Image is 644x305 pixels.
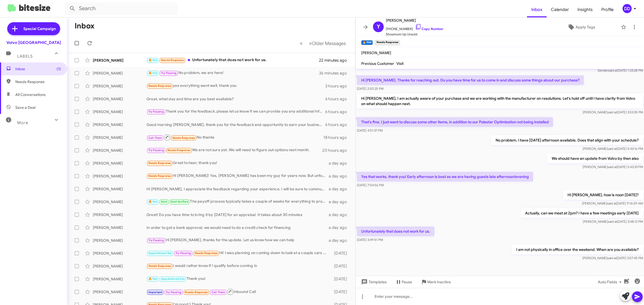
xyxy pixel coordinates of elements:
[598,277,624,287] span: Auto Fields
[356,277,391,287] button: Templates
[147,237,329,243] div: Hi [PERSON_NAME], thanks for the update. Let us know how we can help
[148,277,158,281] span: 🔥 Hot
[357,75,584,85] p: Hi [PERSON_NAME]. Thanks for reaching out. Do you have time for us to come in and discuss some th...
[147,212,329,217] div: Great! Do you have time to bring it by [DATE] for an appraisal. It takes about 30 minutes
[391,277,416,287] button: Pause
[547,154,643,163] p: We should have an update from Volvo by then also
[93,148,147,153] div: [PERSON_NAME]
[23,26,56,31] span: Special Campaign
[396,61,404,66] span: Visit
[148,110,164,113] span: Try Pausing
[583,165,643,169] span: [PERSON_NAME] [DATE] 5:43:33 PM
[297,38,306,49] button: Previous
[93,83,147,89] div: [PERSON_NAME]
[357,172,533,181] p: Yes that works, thank you! Early afternoon is best as we are having guests late afternoon/evening
[147,147,322,153] div: We are not sure yet. We will need to figure out options next month.
[148,148,164,152] span: Try Pausing
[161,277,185,281] span: Appointment Set
[322,148,351,153] div: 20 hours ago
[375,40,400,45] small: Needs Response
[329,276,351,282] div: [DATE]
[582,256,643,260] span: [PERSON_NAME] [DATE] 3:57:45 PM
[167,148,190,152] span: Needs Response
[147,186,329,192] div: Hi [PERSON_NAME], I appreciate the feedback regarding your experience. I will be sure to communic...
[15,79,61,84] span: Needs Response
[319,70,351,76] div: 36 minutes ago
[583,220,643,224] span: [PERSON_NAME] [DATE] 3:48:12 PM
[325,96,351,102] div: 6 hours ago
[329,161,351,166] div: a day ago
[576,22,595,32] span: Apply Tags
[415,27,443,31] a: Copy Number
[329,289,351,295] div: [DATE]
[147,96,325,102] div: Great, what day and time are you best available?
[598,68,643,72] span: Sender [DATE] 1:23:28 PM
[306,38,349,49] button: Next
[521,208,643,218] p: Actually, can we meet at 2pm? I have a few meetings early [DATE]
[147,199,329,205] div: The payoff process typically takes a couple of weeks for everything to properly process. If you h...
[93,173,147,179] div: [PERSON_NAME]
[15,66,61,72] span: Inbox
[608,147,617,151] span: said at
[608,68,617,72] span: said at
[329,263,351,269] div: [DATE]
[402,277,412,287] span: Pause
[93,199,147,204] div: [PERSON_NAME]
[57,66,61,72] span: (1)
[211,291,225,294] span: Call Them
[512,245,643,254] p: I am not physically in office over the weekend. When are you available?
[147,134,323,141] div: No thanks
[329,173,351,179] div: a day ago
[93,238,147,243] div: [PERSON_NAME]
[7,22,60,35] a: Special Campaign
[583,110,643,114] span: [PERSON_NAME] [DATE] 3:53:35 PM
[491,135,643,145] p: No problem, I have [DATE] afternoon available. Does that align with your schedule?
[147,57,319,63] div: Unfortunately that does not work for us.
[147,276,329,282] div: Thank you!
[161,58,184,62] span: Needs Response
[582,201,643,205] span: [PERSON_NAME] [DATE] 9:16:59 AM
[597,2,618,17] a: Profile
[6,40,61,45] div: Volvo [GEOGRAPHIC_DATA]
[573,2,597,17] a: Insights
[93,251,147,256] div: [PERSON_NAME]
[93,289,147,295] div: [PERSON_NAME]
[608,110,617,114] span: said at
[148,264,171,268] span: Needs Response
[147,160,329,166] div: Great to hear, thank you!
[357,226,434,236] p: Unfortunately that does not work for us.
[147,122,325,127] div: Good morning [PERSON_NAME], thank you for the feedback and opportunity to earn your business!
[147,263,329,269] div: I would rather know if I qualify before coming in
[357,183,384,187] span: [DATE] 7:04:56 PM
[309,40,312,47] span: »
[93,96,147,102] div: [PERSON_NAME]
[325,83,351,89] div: 3 hours ago
[329,186,351,192] div: a day ago
[171,200,188,203] span: Sold Verified
[361,50,391,55] span: [PERSON_NAME]
[357,94,643,109] p: Hi [PERSON_NAME], I am actually aware of your purchase and we are working with the manufacturer o...
[386,17,443,24] span: [PERSON_NAME]
[325,122,351,127] div: 6 hours ago
[312,40,346,46] span: Older Messages
[563,190,643,200] p: Hi [PERSON_NAME], how is noon [DATE]?
[148,84,171,88] span: Needs Response
[185,291,208,294] span: Needs Response
[427,277,451,287] span: Mark Inactive
[547,2,573,17] span: Calendar
[65,2,178,15] input: Search
[147,250,329,256] div: Hi! I was planning on coming down to look at a couple cars I was interested in but it looked like...
[297,38,349,49] nav: Page navigation example
[195,251,218,255] span: Needs Response
[147,173,329,179] div: Hi [PERSON_NAME]! Yes, [PERSON_NAME] has been my guy for years now. But unfortunately the EX90 is...
[608,220,617,224] span: said at
[594,277,628,287] button: Auto Fields
[357,117,553,127] p: That's fine, I just want to discuss some other items, in addition to our Polestar Optimization no...
[93,212,147,217] div: [PERSON_NAME]
[527,2,547,17] a: Inbox
[608,165,617,169] span: said at
[323,135,351,140] div: 18 hours ago
[623,4,632,13] div: DD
